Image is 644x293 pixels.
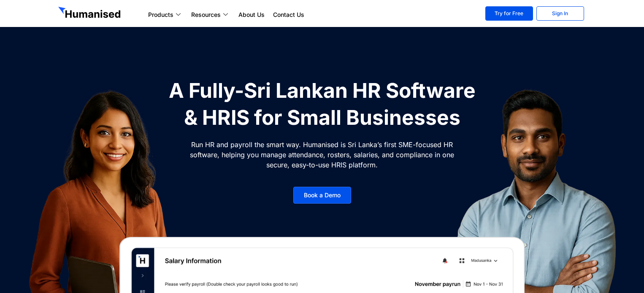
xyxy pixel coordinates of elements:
[189,140,455,170] p: Run HR and payroll the smart way. Humanised is Sri Lanka’s first SME-focused HR software, helping...
[144,10,187,20] a: Products
[293,187,351,204] a: Book a Demo
[304,192,341,198] span: Book a Demo
[485,6,533,21] a: Try for Free
[164,77,480,131] h1: A Fully-Sri Lankan HR Software & HRIS for Small Businesses
[234,10,269,20] a: About Us
[187,10,234,20] a: Resources
[536,6,584,21] a: Sign In
[58,7,122,20] img: GetHumanised Logo
[269,10,308,20] a: Contact Us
